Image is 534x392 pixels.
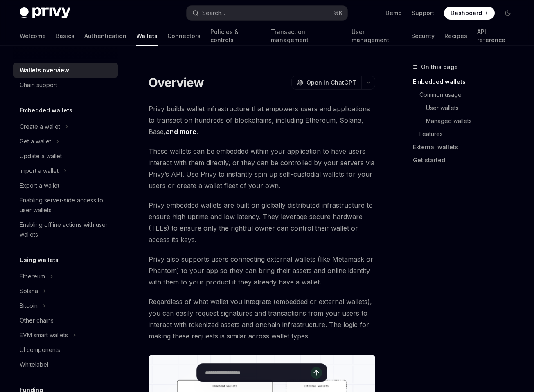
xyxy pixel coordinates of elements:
span: These wallets can be embedded within your application to have users interact with them directly, ... [149,146,375,191]
div: Export a wallet [20,181,59,190]
button: Open in ChatGPT [291,76,361,90]
div: Solana [20,286,38,296]
a: Security [411,26,435,46]
a: External wallets [413,141,521,154]
div: Other chains [20,316,54,325]
a: Features [419,128,521,141]
div: Import a wallet [20,166,59,176]
span: Open in ChatGPT [306,78,356,87]
a: Wallets overview [13,63,118,78]
h5: Embedded wallets [20,105,72,115]
div: EVM smart wallets [20,330,68,340]
a: Wallets [136,26,158,46]
a: Other chains [13,313,118,328]
div: Create a wallet [20,122,60,132]
div: Whitelabel [20,360,48,370]
a: User management [351,26,401,46]
a: Recipes [444,26,467,46]
span: Privy also supports users connecting external wallets (like Metamask or Phantom) to your app so t... [149,253,375,288]
a: Update a wallet [13,149,118,164]
a: Whitelabel [13,357,118,372]
a: Managed wallets [426,114,521,128]
a: Enabling offline actions with user wallets [13,217,118,242]
span: Regardless of what wallet you integrate (embedded or external wallets), you can easily request si... [149,296,375,342]
a: Export a wallet [13,178,118,193]
button: Search...⌘K [187,6,347,20]
span: On this page [421,62,458,72]
div: Update a wallet [20,151,62,161]
div: Enabling offline actions with user wallets [20,220,113,240]
a: Support [412,9,434,17]
a: Basics [56,26,74,46]
a: Transaction management [271,26,341,46]
h5: Using wallets [20,255,59,265]
a: and more [166,128,196,136]
div: Chain support [20,80,57,90]
a: Common usage [419,88,521,101]
h1: Overview [149,75,204,90]
img: dark logo [20,7,70,19]
a: Policies & controls [210,26,261,46]
span: Privy embedded wallets are built on globally distributed infrastructure to ensure high uptime and... [149,199,375,245]
span: Privy builds wallet infrastructure that empowers users and applications to transact on hundreds o... [149,103,375,137]
a: API reference [477,26,514,46]
span: Dashboard [451,9,482,17]
div: Bitcoin [20,301,38,311]
a: Enabling server-side access to user wallets [13,193,118,217]
div: UI components [20,345,60,355]
a: Authentication [84,26,126,46]
button: Toggle dark mode [501,7,514,20]
a: Dashboard [444,7,495,20]
div: Enabling server-side access to user wallets [20,195,113,215]
a: Get started [413,154,521,167]
div: Ethereum [20,271,45,281]
div: Get a wallet [20,137,51,146]
a: Chain support [13,78,118,92]
a: Demo [385,9,402,17]
a: Connectors [167,26,201,46]
a: Embedded wallets [413,75,521,88]
span: ⌘ K [334,10,342,16]
div: Search... [202,8,225,18]
a: Welcome [20,26,46,46]
button: Send message [311,367,322,379]
a: User wallets [426,101,521,114]
div: Wallets overview [20,65,69,75]
a: UI components [13,343,118,357]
